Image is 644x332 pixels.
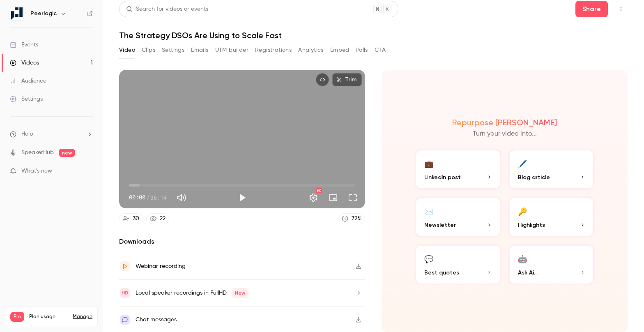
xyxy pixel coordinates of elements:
[119,213,143,224] a: 30
[305,189,322,206] button: Settings
[10,130,93,138] li: help-dropdown-opener
[414,196,501,237] button: ✉️Newsletter
[133,214,139,223] div: 30
[575,1,608,17] button: Share
[518,205,527,217] div: 🔑
[136,261,186,271] div: Webinar recording
[126,5,208,14] div: Search for videos or events
[330,44,350,57] button: Embed
[215,44,248,57] button: UTM builder
[146,213,169,224] a: 22
[338,213,365,224] a: 72%
[375,44,386,57] button: CTA
[21,148,54,157] a: SpeakerHub
[518,252,527,265] div: 🤖
[30,9,57,18] h6: Peerlogic
[59,149,75,157] span: new
[332,73,362,86] button: Trim
[424,221,456,229] span: Newsletter
[424,173,461,182] span: LinkedIn post
[136,288,248,298] div: Local speaker recordings in FullHD
[414,149,501,190] button: 💼LinkedIn post
[316,73,329,86] button: Embed video
[414,244,501,285] button: 💬Best quotes
[508,244,595,285] button: 🤖Ask Ai...
[129,193,167,202] div: 00:00
[518,268,538,277] span: Ask Ai...
[325,189,341,206] button: Turn on miniplayer
[234,189,251,206] button: Play
[10,41,38,49] div: Events
[119,44,135,57] button: Video
[21,130,33,138] span: Help
[10,312,24,322] span: Pro
[119,237,365,247] h2: Downloads
[352,214,361,223] div: 72 %
[508,196,595,237] button: 🔑Highlights
[119,30,628,40] h1: The Strategy DSOs Are Using to Scale Fast
[29,314,68,320] span: Plan usage
[191,44,208,57] button: Emails
[146,193,149,202] span: /
[424,205,433,217] div: ✉️
[298,44,324,57] button: Analytics
[160,214,166,223] div: 22
[518,157,527,170] div: 🖊️
[10,77,46,85] div: Audience
[508,149,595,190] button: 🖊️Blog article
[10,95,43,103] div: Settings
[142,44,155,57] button: Clips
[162,44,184,57] button: Settings
[173,189,190,206] button: Mute
[21,167,52,175] span: What's new
[345,189,361,206] button: Full screen
[150,193,167,202] span: 36:14
[136,315,177,325] div: Chat messages
[424,268,459,277] span: Best quotes
[424,252,433,265] div: 💬
[452,118,557,127] h2: Repurpose [PERSON_NAME]
[73,314,92,320] a: Manage
[356,44,368,57] button: Polls
[316,188,322,193] div: HD
[614,2,628,16] button: Top Bar Actions
[424,157,433,170] div: 💼
[255,44,292,57] button: Registrations
[518,173,550,182] span: Blog article
[10,59,39,67] div: Videos
[518,221,545,229] span: Highlights
[129,193,145,202] span: 00:00
[473,129,537,139] p: Turn your video into...
[83,168,93,175] iframe: Noticeable Trigger
[232,288,248,298] span: New
[10,7,23,20] img: Peerlogic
